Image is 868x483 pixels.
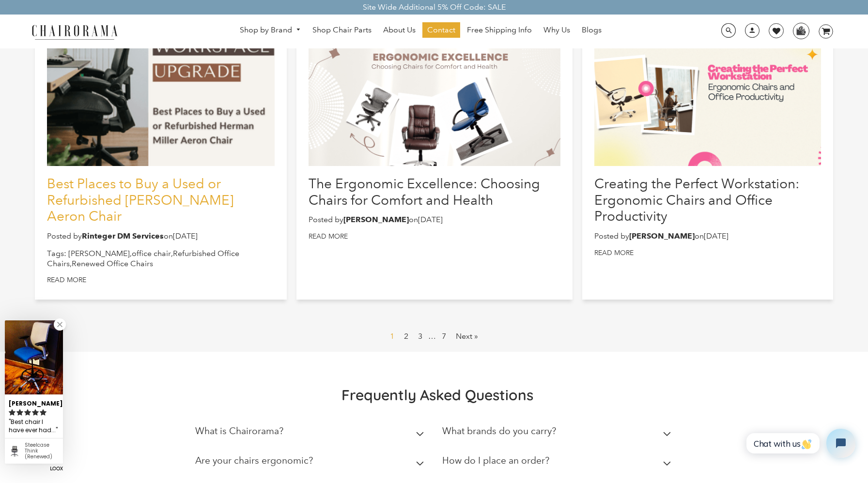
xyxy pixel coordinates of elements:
[414,329,426,344] a: 3
[383,25,416,35] span: About Us
[26,23,123,40] img: chairorama
[462,22,537,38] a: Free Shipping Info
[309,215,560,225] p: Posted by on
[312,25,372,35] span: Shop Chair Parts
[418,215,443,224] time: [DATE]
[16,409,23,416] svg: rating icon full
[422,22,460,38] a: Contact
[195,425,283,437] h2: What is Chairorama?
[47,249,66,258] span: Tags:
[704,231,728,241] time: [DATE]
[594,176,799,224] a: Creating the Perfect Workstation: Ergonomic Chairs and Office Productivity
[195,455,313,466] h2: Are your chairs ergonomic?
[47,275,86,284] a: Read more
[442,455,549,466] h2: How do I place an order?
[5,320,63,394] img: Agnes J. review of Steelcase Think (Renewed)
[629,231,695,241] strong: [PERSON_NAME]
[24,409,31,416] svg: rating icon full
[47,249,239,268] a: Refurbished Office Chairs
[442,425,556,437] h2: What brands do you carry?
[428,332,436,340] span: …
[235,23,306,38] a: Shop by Brand
[438,329,450,344] a: 7
[594,231,821,241] p: Posted by on
[132,249,171,258] a: office chair
[577,22,606,38] a: Blogs
[309,232,348,241] a: Read more
[195,386,680,404] h2: Frequently Asked Questions
[68,249,130,258] a: [PERSON_NAME]
[9,396,59,408] div: [PERSON_NAME]
[386,329,398,344] span: 1
[47,176,233,224] a: Best Places to Buy a Used or Refurbished [PERSON_NAME] Aeron Chair
[308,22,376,38] a: Shop Chair Parts
[9,409,15,416] svg: rating icon full
[400,329,412,344] a: 2
[736,421,864,466] iframe: Tidio Chat
[47,249,275,269] li: , , ,
[427,25,455,35] span: Contact
[47,231,275,241] p: Posted by on
[173,231,198,241] time: [DATE]
[82,231,164,241] strong: Rinteger DM Services
[582,25,602,35] span: Blogs
[32,409,39,416] svg: rating icon full
[442,419,675,448] summary: What brands do you carry?
[195,419,428,448] summary: What is Chairorama?
[467,25,532,35] span: Free Shipping Info
[40,409,46,416] svg: rating icon full
[164,22,677,40] nav: DesktopNavigation
[72,259,153,268] a: Renewed Office Chairs
[309,176,540,208] a: The Ergonomic Excellence: Choosing Chairs for Comfort and Health
[195,448,428,478] summary: Are your chairs ergonomic?
[543,25,570,35] span: Why Us
[452,329,482,344] a: Next »
[594,248,634,257] a: Read more
[442,448,675,478] summary: How do I place an order?
[378,22,420,38] a: About Us
[539,22,575,38] a: Why Us
[25,442,59,460] div: Steelcase Think (Renewed)
[9,417,59,436] div: Best chair I have ever had...
[793,23,808,38] img: WhatsApp_Image_2024-07-12_at_16.23.01.webp
[343,215,409,224] strong: [PERSON_NAME]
